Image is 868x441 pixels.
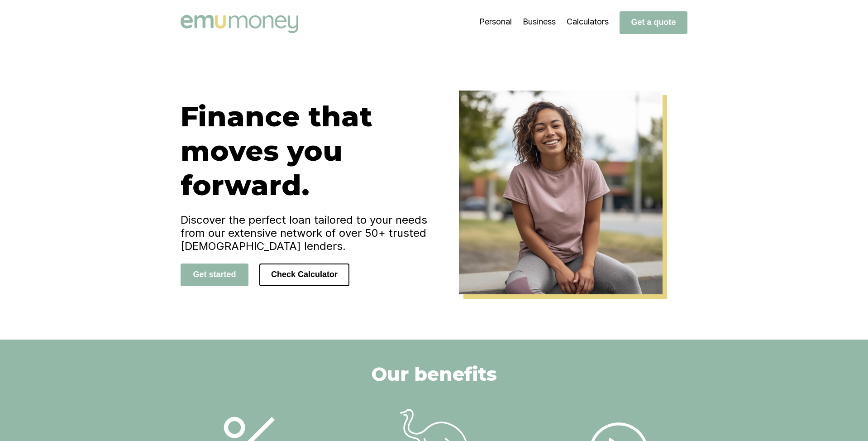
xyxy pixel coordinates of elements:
[259,269,349,279] a: Check Calculator
[181,264,248,286] button: Get started
[181,99,434,202] h1: Finance that moves you forward.
[259,264,349,286] button: Check Calculator
[181,213,434,253] h4: Discover the perfect loan tailored to your needs from our extensive network of over 50+ trusted [...
[620,11,687,34] button: Get a quote
[372,362,497,386] h2: Our benefits
[181,269,248,279] a: Get started
[620,17,687,27] a: Get a quote
[181,15,298,33] img: Emu Money logo
[459,91,663,294] img: Emu Money Home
